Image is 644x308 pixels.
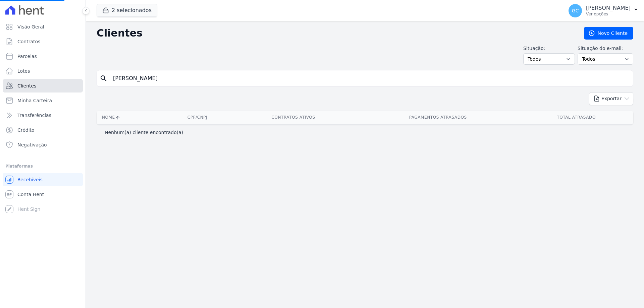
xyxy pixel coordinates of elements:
[17,23,44,30] span: Visão Geral
[109,72,630,85] input: Buscar por nome, CPF ou e-mail
[572,8,579,13] span: GC
[3,109,83,122] a: Transferências
[17,127,35,133] span: Crédito
[3,20,83,34] a: Visão Geral
[17,97,52,104] span: Minha Carteira
[3,79,83,93] a: Clientes
[3,173,83,186] a: Recebíveis
[97,4,157,17] button: 2 selecionados
[3,94,83,107] a: Minha Carteira
[17,112,51,119] span: Transferências
[17,176,43,183] span: Recebíveis
[17,191,44,198] span: Conta Hent
[357,111,519,124] th: Pagamentos Atrasados
[5,162,80,170] div: Plataformas
[586,5,631,11] p: [PERSON_NAME]
[100,74,108,82] i: search
[230,111,357,124] th: Contratos Ativos
[589,92,633,105] button: Exportar
[17,82,36,89] span: Clientes
[578,45,633,52] label: Situação do e-mail:
[584,27,633,40] a: Novo Cliente
[165,111,230,124] th: CPF/CNPJ
[563,1,644,20] button: GC [PERSON_NAME] Ver opções
[586,11,631,17] p: Ver opções
[17,68,30,74] span: Lotes
[3,50,83,63] a: Parcelas
[105,129,183,136] p: Nenhum(a) cliente encontrado(a)
[97,27,573,39] h2: Clientes
[3,123,83,137] a: Crédito
[523,45,575,52] label: Situação:
[3,35,83,48] a: Contratos
[3,64,83,78] a: Lotes
[17,53,37,60] span: Parcelas
[3,138,83,151] a: Negativação
[17,38,40,45] span: Contratos
[97,111,165,124] th: Nome
[17,141,47,148] span: Negativação
[3,188,83,201] a: Conta Hent
[519,111,633,124] th: Total Atrasado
